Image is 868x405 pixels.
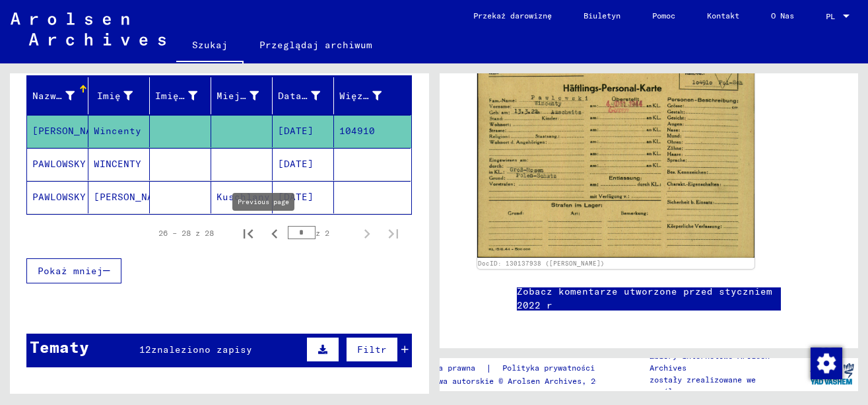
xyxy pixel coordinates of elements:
mat-header-cell: First Name [88,77,150,114]
div: Nazwisko [32,89,75,103]
div: Change consent [810,347,842,379]
mat-cell: Wincenty [88,115,150,147]
mat-header-cell: Last Name [27,77,88,114]
div: Imię panieńskie [155,89,197,103]
div: Tematy [30,335,89,359]
div: | [424,361,611,375]
div: Więzień # [339,85,398,106]
button: Next page [354,220,380,246]
mat-header-cell: Place of Birth [211,77,273,114]
div: Imię [94,85,149,106]
mat-cell: WINCENTY [88,148,150,180]
mat-cell: [DATE] [273,148,334,180]
img: yv_logo.png [807,357,857,390]
mat-cell: [DATE] [273,181,334,213]
a: Nota prawna [424,361,486,375]
span: Filtr [357,344,387,355]
a: DocID: 130137938 ([PERSON_NAME]) [478,260,605,267]
div: Data urodzenia [278,89,320,103]
button: Filtr [346,337,398,362]
span: PL [826,12,840,21]
mat-cell: 104910 [334,115,411,147]
mat-header-cell: Date of Birth [273,77,334,114]
p: Prawa autorskie © Arolsen Archives, 2021 [424,375,611,387]
div: Nazwisko [32,85,91,106]
img: Arolsen_neg.svg [11,13,166,46]
p: zostały zrealizowane we współpracy z [650,374,806,398]
mat-cell: Kuschlany [211,181,273,213]
mat-header-cell: Maiden Name [150,77,211,114]
div: Więzień # [339,89,382,103]
mat-cell: [PERSON_NAME] [27,115,88,147]
img: Change consent [811,348,842,379]
button: Last page [380,220,407,246]
mat-cell: [PERSON_NAME] [88,181,150,213]
button: Previous page [261,220,288,246]
mat-cell: PAWLOWSKY [27,148,88,180]
mat-cell: PAWLOWSKY [27,181,88,213]
a: Szukaj [176,29,244,63]
div: Miejsce urodzenia [217,89,259,103]
div: 26 – 28 z 28 [158,227,214,239]
span: 12 [139,344,151,355]
a: Zobacz komentarze utworzone przed styczniem 2022 r [517,285,781,313]
div: z 2 [288,227,354,239]
button: Pokaż mniej [26,258,121,283]
mat-header-cell: Prisoner # [334,77,411,114]
span: Pokaż mniej [38,265,103,277]
button: First page [235,220,261,246]
mat-cell: [DATE] [273,115,334,147]
div: Imię [94,89,133,103]
div: Miejsce urodzenia [217,85,275,106]
p: Zbiory internetowe Arolsen Archives [650,350,806,374]
div: Data urodzenia [278,85,337,106]
span: znaleziono zapisy [151,344,252,355]
a: Przeglądaj archiwum [244,29,388,61]
img: 001.jpg [477,62,755,258]
div: Imię panieńskie [155,85,214,106]
a: Polityka prywatności [492,361,611,375]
